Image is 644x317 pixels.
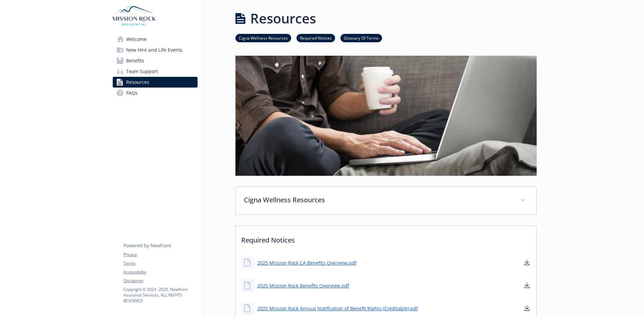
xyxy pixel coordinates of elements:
span: FAQs [126,88,138,98]
a: Glossary Of Terms [340,35,382,41]
a: 2025 Mission Rock CA Benefits Overview.pdf [257,259,357,266]
span: Team Support [126,66,158,77]
a: Terms [123,260,197,266]
a: download document [523,304,531,312]
h1: Resources [250,8,316,29]
a: Cigna Wellness Resources [235,35,291,41]
a: download document [523,259,531,267]
span: New Hire and Life Events [126,45,182,55]
a: download document [523,281,531,289]
a: Resources [113,77,198,88]
span: Benefits [126,55,144,66]
a: Accessibility [123,269,197,275]
a: Required Notices [297,35,335,41]
a: Welcome [113,34,198,45]
a: Team Support [113,66,198,77]
a: FAQs [113,88,198,98]
a: 2025 Mission Rock Benefits Overview.pdf [257,282,349,289]
span: Welcome [126,34,147,45]
a: New Hire and Life Events [113,45,198,55]
p: Required Notices [236,226,536,251]
a: 2025 Mission Rock Annual Notification of Benefit Rights (Creditable).pdf [257,305,418,312]
p: Cigna Wellness Resources [244,195,512,205]
span: Resources [126,77,149,88]
a: Privacy [123,252,197,258]
div: Cigna Wellness Resources [236,187,536,214]
img: resources page banner [235,56,537,176]
a: Disclaimer [123,278,197,284]
p: Copyright © 2024 - 2025 , Newfront Insurance Services, ALL RIGHTS RESERVED [123,286,197,304]
a: Benefits [113,55,198,66]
